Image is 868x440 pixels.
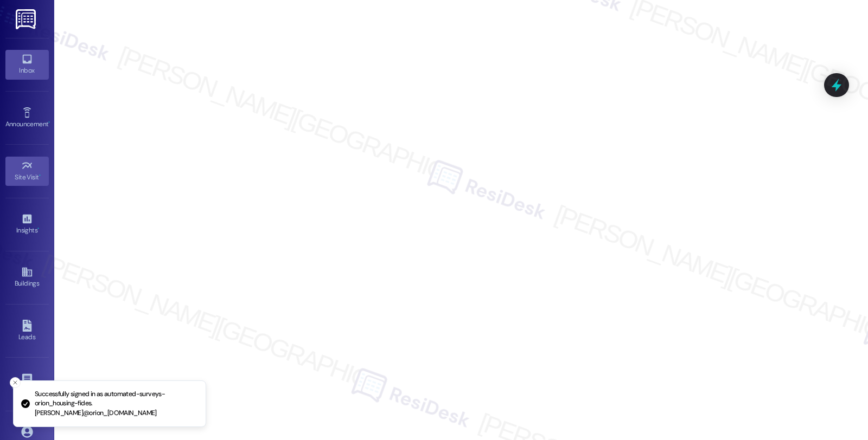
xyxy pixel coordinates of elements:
[5,263,49,292] a: Buildings
[35,390,197,418] p: Successfully signed in as automated-surveys-orion_housing-fides.[PERSON_NAME]@orion_[DOMAIN_NAME]
[5,157,49,186] a: Site Visit •
[48,119,50,126] span: •
[39,172,41,179] span: •
[5,50,49,79] a: Inbox
[5,210,49,239] a: Insights •
[10,377,21,388] button: Close toast
[16,9,38,29] img: ResiDesk Logo
[5,370,49,399] a: Templates •
[5,316,49,346] a: Leads
[37,225,39,232] span: •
